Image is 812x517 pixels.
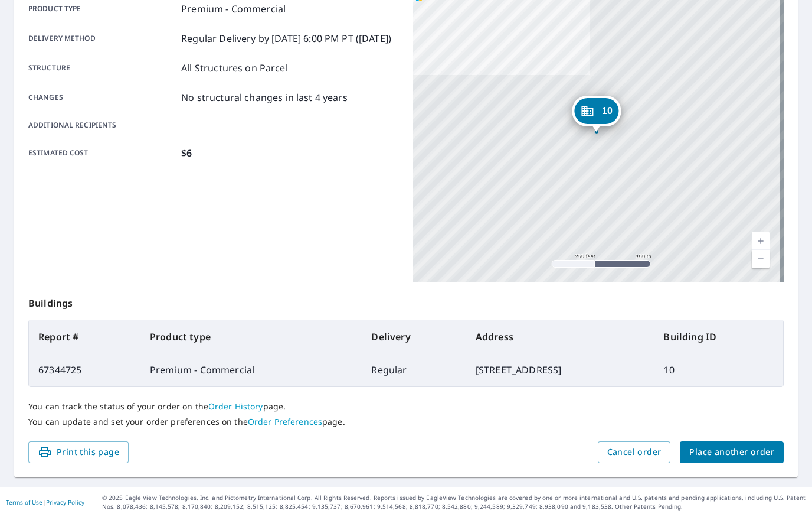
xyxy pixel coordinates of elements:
[181,146,192,160] p: $6
[181,31,391,45] p: Regular Delivery by [DATE] 6:00 PM PT ([DATE])
[466,353,654,386] td: [STREET_ADDRESS]
[654,353,783,386] td: 10
[102,493,806,511] p: © 2025 Eagle View Technologies, Inc. and Pictometry International Corp. All Rights Reserved. Repo...
[46,498,84,506] a: Privacy Policy
[654,320,783,353] th: Building ID
[28,441,129,463] button: Print this page
[28,2,176,16] p: Product type
[607,445,662,460] span: Cancel order
[6,499,84,506] p: |
[140,320,362,353] th: Product type
[28,282,784,320] p: Buildings
[28,61,176,75] p: Structure
[181,2,286,16] p: Premium - Commercial
[29,320,140,353] th: Report #
[28,146,176,160] p: Estimated cost
[6,498,42,506] a: Terms of Use
[140,353,362,386] td: Premium - Commercial
[28,90,176,105] p: Changes
[466,320,654,353] th: Address
[752,232,770,250] a: Current Level 17, Zoom In
[362,353,466,386] td: Regular
[29,353,140,386] td: 67344725
[598,441,671,463] button: Cancel order
[28,401,784,412] p: You can track the status of your order on the page.
[181,61,288,75] p: All Structures on Parcel
[38,445,119,460] span: Print this page
[28,417,784,427] p: You can update and set your order preferences on the page.
[248,416,322,427] a: Order Preferences
[689,445,774,460] span: Place another order
[752,250,770,268] a: Current Level 17, Zoom Out
[28,31,176,45] p: Delivery method
[362,320,466,353] th: Delivery
[602,106,613,115] span: 10
[680,441,784,463] button: Place another order
[572,96,621,132] div: Dropped pin, building 10, Commercial property, 2304 N Congress Ave Riviera Beach, FL 33404
[181,90,348,105] p: No structural changes in last 4 years
[28,120,176,131] p: Additional recipients
[208,401,263,412] a: Order History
